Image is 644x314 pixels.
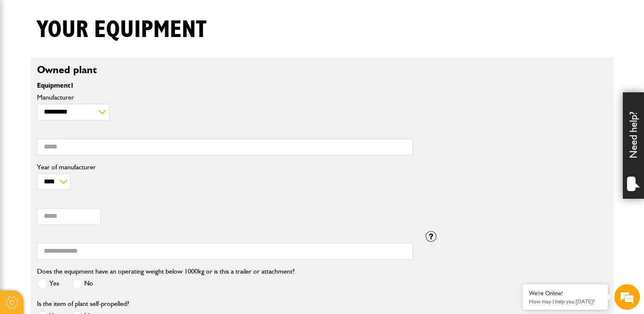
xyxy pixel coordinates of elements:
[623,92,644,199] div: Need help?
[37,94,413,101] label: Manufacturer
[72,278,93,289] label: No
[529,298,601,305] p: How may I help you today?
[37,268,295,275] label: Does the equipment have an operating weight below 1000kg or is this a trailer or attachment?
[37,300,129,307] label: Is the item of plant self-propelled?
[37,164,413,171] label: Year of manufacturer
[37,82,413,89] p: Equipment
[37,278,59,289] label: Yes
[37,16,206,44] h1: Your equipment
[529,290,601,297] div: We're Online!
[70,81,74,89] span: 1
[37,64,607,76] h2: Owned plant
